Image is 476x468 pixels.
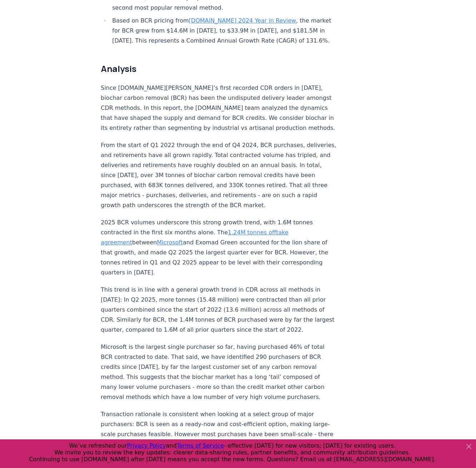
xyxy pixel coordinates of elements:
[189,17,296,24] a: [DOMAIN_NAME] 2024 Year in Review
[101,63,337,74] h2: Analysis
[110,16,337,46] li: Based on BCR pricing from , the market for BCR grew from $14.6M in [DATE], to $33.9M in [DATE], a...
[101,409,337,459] p: Transaction rationale is consistent when looking at a select group of major purchasers: BCR is se...
[101,218,337,278] p: 2025 BCR volumes underscore this strong growth trend, with 1.6M tonnes contracted in the first si...
[101,140,337,210] p: From the start of Q1 2022 through the end of Q4 2024, BCR purchases, deliveries, and retirements ...
[101,285,337,335] p: This trend is in line with a general growth trend in CDR across all methods in [DATE]: In Q2 2025...
[101,83,337,133] p: Since [DOMAIN_NAME][PERSON_NAME]’s first recorded CDR orders in [DATE], biochar carbon removal (B...
[157,239,183,246] a: Microsoft
[101,342,337,402] p: Microsoft is the largest single purchaser so far, having purchased 46% of total BCR contracted to...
